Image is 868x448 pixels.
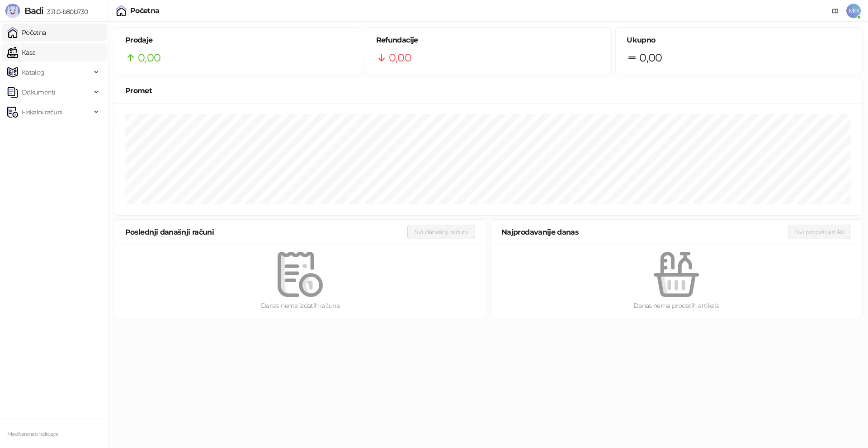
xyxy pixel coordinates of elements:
span: 0,00 [389,49,411,66]
img: Logo [5,4,20,18]
a: Početna [7,24,46,42]
span: MH [846,4,861,18]
button: Svi prodati artikli [788,225,851,239]
div: Najprodavanije danas [501,226,788,238]
div: Početna [130,7,160,14]
span: 0,00 [639,49,662,66]
small: Mediteraneo holidays [7,431,58,437]
span: Katalog [22,63,45,81]
h5: Ukupno [627,35,851,46]
a: Kasa [7,43,35,61]
span: Dokumenti [22,83,55,101]
a: Dokumentacija [828,4,843,18]
span: 0,00 [138,49,160,66]
div: Danas nema prodatih artikala [505,301,848,311]
div: Danas nema izdatih računa [129,301,472,311]
span: Badi [24,5,43,16]
span: 3.11.0-b80b730 [43,8,88,16]
div: Poslednji današnji računi [125,226,407,238]
div: Promet [125,85,851,96]
span: Fiskalni računi [22,103,62,121]
h5: Prodaje [125,35,350,46]
button: Svi današnji računi [407,225,475,239]
h5: Refundacije [376,35,601,46]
